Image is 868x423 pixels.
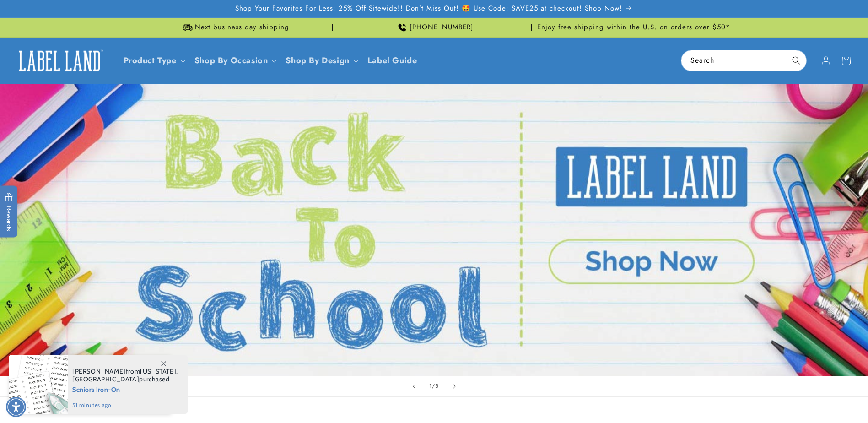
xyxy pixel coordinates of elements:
iframe: Gorgias live chat messenger [776,384,859,414]
span: [PERSON_NAME] [72,367,126,375]
a: Product Type [124,54,177,66]
span: / [432,381,435,390]
button: Previous slide [404,376,424,396]
summary: Shop By Occasion [189,50,280,71]
a: Shop By Design [286,54,349,66]
span: 5 [435,381,439,390]
span: 1 [429,381,432,390]
span: Enjoy free shipping within the U.S. on orders over $50* [537,23,730,32]
div: Announcement [536,18,732,37]
div: Announcement [137,18,333,37]
span: Label Guide [367,55,417,66]
span: [PHONE_NUMBER] [410,23,474,32]
button: Search [786,50,806,70]
summary: Product Type [118,50,189,71]
a: Label Guide [362,50,423,71]
div: Accessibility Menu [6,397,26,417]
span: Rewards [5,193,13,231]
span: [GEOGRAPHIC_DATA] [72,375,139,383]
span: Next business day shipping [195,23,289,32]
span: [US_STATE] [140,367,176,375]
a: Label Land [11,43,109,78]
button: Next slide [444,376,464,396]
div: Announcement [336,18,532,37]
img: Label Land [14,47,105,75]
span: Shop Your Favorites For Less: 25% Off Sitewide!! Don’t Miss Out! 🤩 Use Code: SAVE25 at checkout! ... [235,4,622,13]
summary: Shop By Design [280,50,361,71]
span: from , purchased [72,368,178,383]
span: Shop By Occasion [194,55,268,66]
